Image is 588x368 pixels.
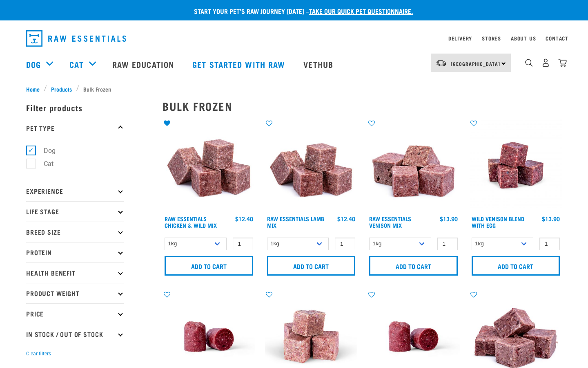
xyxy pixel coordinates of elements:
input: Add to cart [267,256,356,276]
img: user.png [541,58,550,67]
a: Raw Education [104,48,184,81]
img: home-icon-1@2x.png [525,59,533,67]
div: $12.40 [235,215,253,222]
a: Stores [482,37,501,40]
input: 1 [539,238,560,250]
nav: breadcrumbs [26,85,562,93]
p: Experience [26,181,124,201]
a: Raw Essentials Lamb Mix [267,217,324,227]
p: Breed Size [26,222,124,242]
a: About Us [511,37,536,40]
p: Filter products [26,97,124,118]
div: $13.90 [440,215,458,222]
p: In Stock / Out Of Stock [26,324,124,344]
a: Wild Venison Blend with Egg [472,217,524,227]
input: 1 [233,238,253,250]
div: $12.40 [337,215,355,222]
button: Clear filters [26,350,51,357]
span: [GEOGRAPHIC_DATA] [451,62,500,65]
img: Raw Essentials Logo [26,30,126,47]
p: Product Weight [26,283,124,303]
a: take our quick pet questionnaire. [309,9,413,13]
img: Venison Egg 1616 [470,119,562,212]
img: van-moving.png [436,59,447,67]
a: Get started with Raw [184,48,295,81]
input: 1 [437,238,458,250]
span: Products [51,85,72,93]
span: Home [26,85,40,93]
input: Add to cart [369,256,458,276]
a: Cat [69,58,83,70]
input: Add to cart [165,256,253,276]
p: Protein [26,242,124,263]
a: Products [47,85,76,93]
div: $13.90 [542,215,560,222]
p: Health Benefit [26,263,124,283]
a: Vethub [295,48,343,81]
img: Pile Of Cubed Chicken Wild Meat Mix [163,119,255,212]
h2: Bulk Frozen [163,100,562,112]
a: Home [26,85,44,93]
label: Cat [31,159,57,169]
label: Dog [31,146,59,156]
p: Life Stage [26,201,124,222]
nav: dropdown navigation [20,27,568,50]
a: Raw Essentials Chicken & Wild Mix [165,217,217,227]
img: 1113 RE Venison Mix 01 [367,119,460,212]
a: Dog [26,58,41,70]
p: Price [26,303,124,324]
p: Pet Type [26,118,124,138]
img: home-icon@2x.png [558,58,567,67]
a: Delivery [448,37,472,40]
a: Raw Essentials Venison Mix [369,217,411,227]
a: Contact [546,37,568,40]
input: Add to cart [472,256,560,276]
img: ?1041 RE Lamb Mix 01 [265,119,358,212]
input: 1 [335,238,355,250]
